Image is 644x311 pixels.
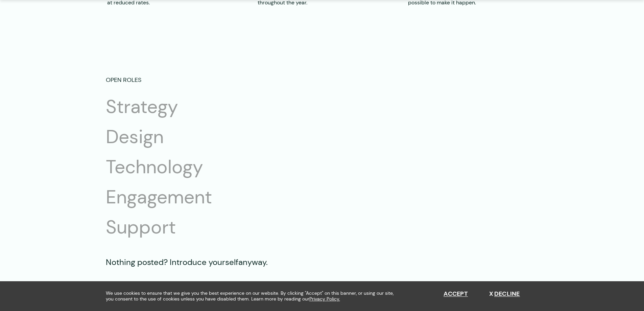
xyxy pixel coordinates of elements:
button: Decline [489,290,520,298]
p: Open roles [106,75,539,85]
button: Accept [444,290,468,298]
p: anyway. [106,256,539,268]
a: Privacy Policy. [309,296,340,302]
span: We use cookies to ensure that we give you the best experience on our website. By clicking "Accept... [106,290,400,302]
span: Nothing posted? Introduce yourself [106,257,238,267]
